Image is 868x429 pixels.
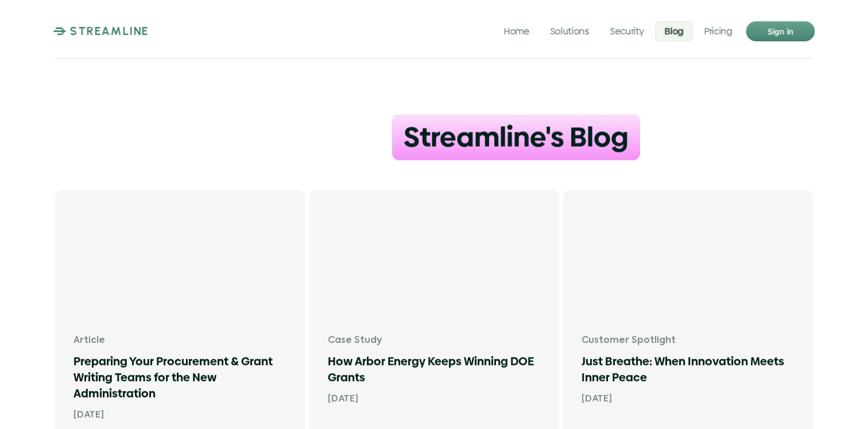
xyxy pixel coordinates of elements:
p: Sign in [767,24,793,38]
img: Arbor Energy’s team leveraged Streamline’s AI-driven editor to apply for multiple Department of E... [328,208,541,321]
p: [DATE] [328,391,541,405]
p: Case Study [328,334,541,347]
a: Blog [656,21,693,41]
p: [DATE] [73,407,286,422]
p: [DATE] [582,391,795,405]
h1: How Arbor Energy Keeps Winning DOE Grants [328,353,541,385]
p: Article [73,334,286,347]
img: Win government funding by speaking the language of funders [73,208,286,321]
a: STREAMLINE [53,24,149,38]
p: Home [504,25,530,36]
a: Home [495,21,539,41]
a: Sign in [746,21,815,41]
h1: Preparing Your Procurement & Grant Writing Teams for the New Administration [73,353,286,401]
p: Security [610,25,644,36]
a: Security [601,21,653,41]
p: Pricing [704,25,733,36]
h1: Welcome to [228,116,383,155]
p: Customer Spotlight [582,334,795,347]
p: STREAMLINE [70,24,149,38]
p: Blog [665,25,684,36]
h1: Streamline's Blog [404,116,629,158]
p: Solutions [550,25,589,36]
h1: Just Breathe: When Innovation Meets Inner Peace [582,353,795,385]
a: Pricing [695,21,742,41]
